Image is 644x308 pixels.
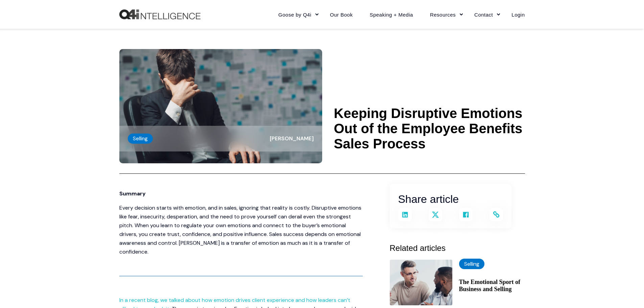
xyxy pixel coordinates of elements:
[119,189,363,198] p: Summary
[270,135,314,142] span: [PERSON_NAME]
[459,259,484,269] label: Selling
[119,9,200,20] img: Q4intelligence, LLC logo
[459,279,525,293] a: The Emotional Sport of Business and Selling
[119,204,363,256] p: Every decision starts with emotion, and in sales, ignoring that reality is costly. Disruptive emo...
[334,106,525,151] h1: Keeping Disruptive Emotions Out of the Employee Benefits Sales Process
[398,191,503,208] h3: Share article
[390,242,525,255] h3: Related articles
[119,9,200,20] a: Back to Home
[119,49,322,163] img: A worried salesperson with his head in his hand, representing repressed emotions
[128,134,153,144] label: Selling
